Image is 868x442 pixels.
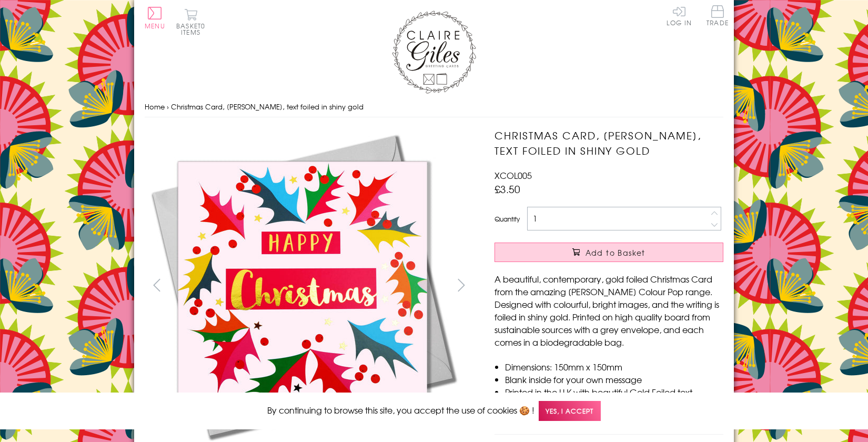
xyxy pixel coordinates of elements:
nav: breadcrumbs [145,96,723,118]
span: Christmas Card, [PERSON_NAME], text foiled in shiny gold [171,102,364,112]
button: Basket0 items [176,8,205,35]
span: Yes, I accept [539,401,601,421]
p: A beautiful, contemporary, gold foiled Christmas Card from the amazing [PERSON_NAME] Colour Pop r... [494,273,723,348]
h1: Christmas Card, [PERSON_NAME], text foiled in shiny gold [494,128,723,158]
button: next [450,273,473,297]
a: Trade [706,5,729,28]
button: Menu [145,7,165,29]
img: Claire Giles Greetings Cards [392,11,476,94]
span: XCOL005 [494,169,532,182]
a: Log In [667,5,692,26]
span: Trade [706,5,729,26]
li: Blank inside for your own message [505,373,723,386]
li: Printed in the U.K with beautiful Gold Foiled text [505,386,723,398]
a: Home [145,102,165,112]
button: Add to Basket [494,243,723,262]
span: Menu [145,21,165,31]
button: prev [145,273,168,297]
span: 0 items [181,21,205,37]
label: Quantity [494,214,520,224]
span: › [167,102,169,112]
span: Add to Basket [586,247,645,258]
li: Dimensions: 150mm x 150mm [505,360,723,373]
span: £3.50 [494,182,520,196]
